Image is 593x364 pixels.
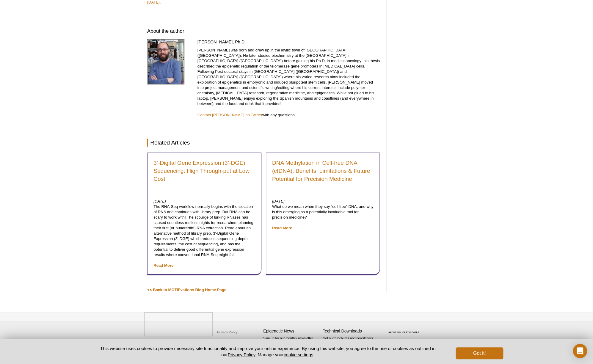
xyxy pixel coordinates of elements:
[153,159,255,183] a: 3’-Digital Gene Expression (3’-DGE) Sequencing: High Through-put at Low Cost
[382,323,427,336] table: Click to Verify - This site chose Symantec SSL for secure e-commerce and confidential communicati...
[272,199,285,203] em: [DATE]
[272,199,374,231] p: What do we mean when they say “cell free” DNA, and why is this emerging as a potentially invaluab...
[147,28,380,35] h3: About the author
[197,39,380,45] h4: [PERSON_NAME], Ph.D.
[272,159,374,183] a: DNA Methylation in Cell-free DNA (cfDNA): Benefits, Limitations & Future Potential for Precision ...
[284,352,313,357] button: cookie settings
[147,39,184,84] img: Stuart P. Atkinson
[263,329,320,334] h4: Epigenetic News
[90,345,446,358] p: This website uses cookies to provide necessary site functionality and improve your online experie...
[323,336,379,351] p: Get our brochures and newsletters, or request them by mail.
[147,288,226,292] a: << Back to MOTIFvations Blog Home Page
[153,263,173,268] a: Read More
[197,48,380,106] p: [PERSON_NAME] was born and grew up in the idyllic town of [GEOGRAPHIC_DATA] ([GEOGRAPHIC_DATA]). ...
[147,139,380,147] h2: Related Articles
[144,312,213,336] img: Active Motif,
[228,352,255,357] a: Privacy Policy
[197,113,262,117] a: Contact [PERSON_NAME] on Twitter
[456,347,503,359] button: Got it!
[573,344,587,358] div: Open Intercom Messenger
[197,112,380,118] p: with any questions
[216,328,239,337] a: Privacy Policy
[153,199,255,268] p: The RNA-Seq workflow normally begins with the isolation of RNA and continues with library prep. B...
[263,336,320,356] p: Sign up for our monthly newsletter highlighting recent publications in the field of epigenetics.
[388,331,419,333] a: ABOUT SSL CERTIFICATES
[153,199,166,203] em: [DATE]
[272,226,292,230] a: Read More
[323,329,379,334] h4: Technical Downloads
[216,337,247,346] a: Terms & Conditions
